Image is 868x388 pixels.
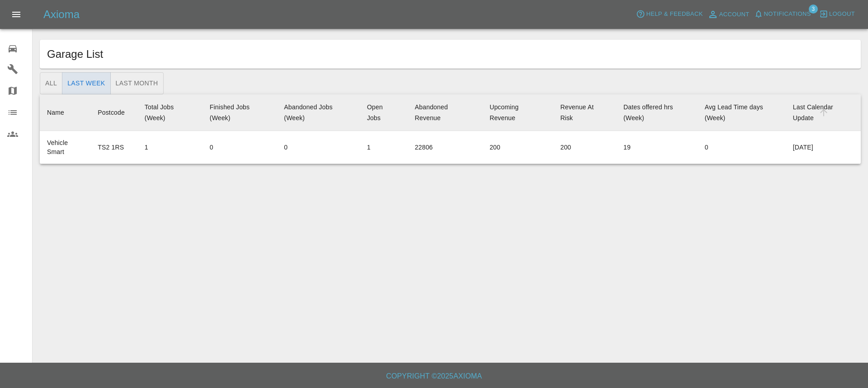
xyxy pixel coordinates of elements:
div: Avg Lead Time days (Week) [705,103,763,122]
td: TS2 1RS [90,131,137,164]
div: Abandoned Revenue [415,103,448,122]
div: Total Jobs (Week) [145,103,174,122]
h1: Garage List [47,47,717,61]
td: 200 [553,131,616,164]
div: Upcoming Revenue [490,103,519,122]
span: Notifications [764,9,811,19]
div: Abandoned Jobs (Week) [284,103,332,122]
div: Finished Jobs (Week) [210,103,250,122]
div: Open Jobs [367,103,383,122]
table: sortable table [40,94,861,164]
div: Postcode [98,109,125,116]
div: Name [47,109,64,116]
div: Revenue At Risk [560,103,594,122]
button: Help & Feedback [634,7,705,21]
button: All [40,72,62,94]
h6: Copyright © 2025 Axioma [7,370,861,383]
td: 0 [277,131,359,164]
span: Logout [829,9,855,19]
td: 1 [137,131,203,164]
td: 0 [203,131,277,164]
button: Logout [817,7,857,21]
td: 200 [482,131,553,164]
td: 19 [616,131,698,164]
button: Notifications [752,7,813,21]
div: Last Calendar Update [793,103,833,122]
div: Dates offered hrs (Week) [623,103,673,122]
td: [DATE] [786,131,861,164]
td: 22806 [408,131,482,164]
span: Account [719,9,750,20]
td: 0 [698,131,786,164]
td: 1 [360,131,408,164]
button: Last Month [110,72,164,94]
span: Help & Feedback [646,9,703,19]
h5: Axioma [43,7,80,22]
td: Vehicle Smart [40,131,90,164]
button: Open drawer [5,4,27,25]
a: Account [705,7,752,22]
button: Last Week [62,72,110,94]
span: 3 [809,5,818,14]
